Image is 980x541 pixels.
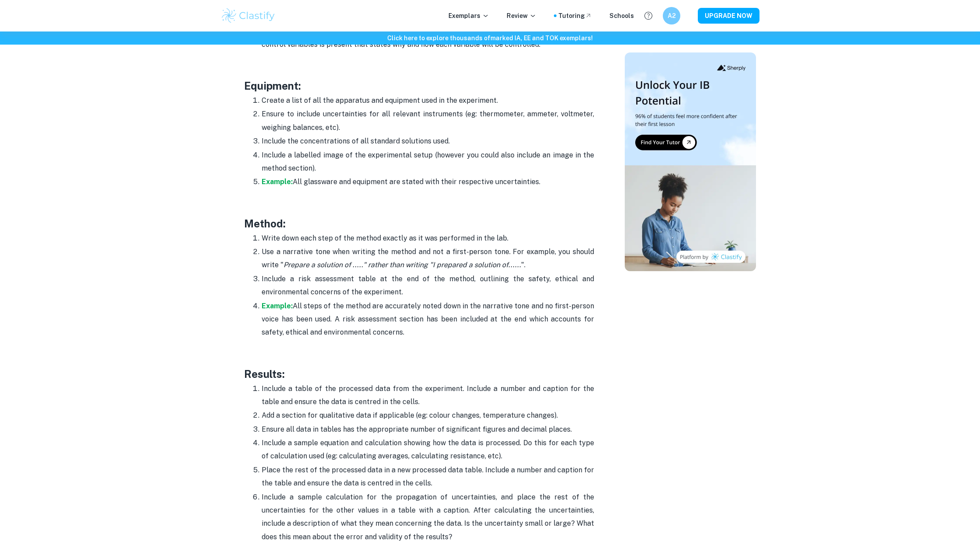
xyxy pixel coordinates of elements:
[663,7,680,24] button: A2
[262,302,293,310] a: Example:
[262,272,594,299] p: Include a risk assessment table at the end of the method, outlining the safety, ethical and envir...
[667,11,677,21] h6: A2
[507,11,536,21] p: Review
[262,382,594,409] p: Include a table of the processed data from the experiment. Include a number and caption for the t...
[262,108,594,134] p: Ensure to include uncertainties for all relevant instruments (eg: thermometer, ammeter, voltmeter...
[262,300,594,339] p: All steps of the method are accurately noted down in the narrative tone and no first-person voice...
[558,11,592,21] a: Tutoring
[448,11,489,21] p: Exemplars
[698,8,759,24] button: UPGRADE NOW
[244,216,594,231] h3: Method:
[283,261,521,269] i: Prepare a solution of ....." rather than writing "I prepared a solution of......
[262,149,594,175] p: Include a labelled image of the experimental setup (however you could also include an image in th...
[641,8,656,23] button: Help and Feedback
[262,94,594,107] p: Create a list of all the apparatus and equipment used in the experiment.
[262,423,594,436] p: Ensure all data in tables has the appropriate number of significant figures and decimal places.
[609,11,634,21] a: Schools
[220,7,276,24] img: Clastify logo
[244,366,594,382] h3: Results:
[262,409,594,422] p: Add a section for qualitative data if applicable (eg: colour changes, temperature changes).
[262,464,594,490] p: Place the rest of the processed data in a new processed data table. Include a number and caption ...
[262,245,594,272] p: Use a narrative tone when writing the method and not a first-person tone. For example, you should...
[625,52,756,271] img: Thumbnail
[262,135,594,148] p: Include the concentrations of all standard solutions used.
[262,232,594,245] p: Write down each step of the method exactly as it was performed in the lab.
[262,178,293,186] a: Example:
[262,175,594,188] p: All glassware and equipment are stated with their respective uncertainties.
[244,78,594,94] h3: Equipment:
[2,33,978,43] h6: Click here to explore thousands of marked IA, EE and TOK exemplars !
[262,436,594,463] p: Include a sample equation and calculation showing how the data is processed. Do this for each typ...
